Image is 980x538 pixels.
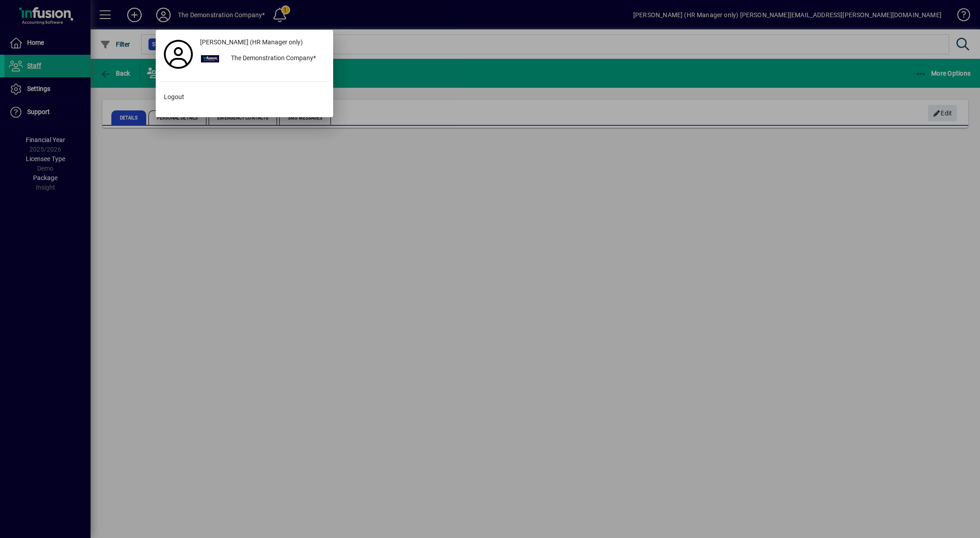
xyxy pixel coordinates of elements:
button: The Demonstration Company* [196,51,329,67]
a: [PERSON_NAME] (HR Manager only) [196,34,329,51]
span: Logout [164,92,184,102]
span: [PERSON_NAME] (HR Manager only) [200,38,303,47]
a: Profile [160,46,196,62]
button: Logout [160,89,329,105]
div: The Demonstration Company* [224,51,329,67]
